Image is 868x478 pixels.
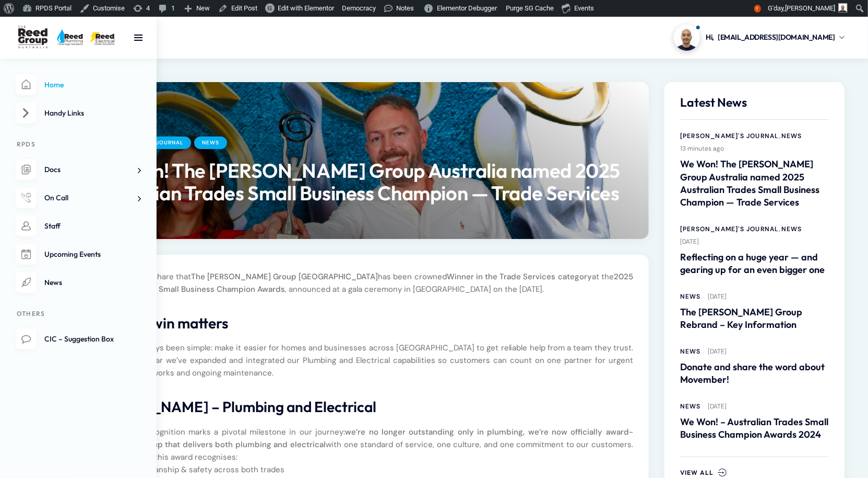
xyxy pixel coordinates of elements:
span: CIC – Suggestion Box [44,334,114,344]
span: Hi, [706,32,715,43]
span: View All [680,469,714,476]
span: [DATE] [708,347,733,356]
span: [DATE] [708,292,733,301]
a: We Won! – Australian Trades Small Business Champion Awards 2024 [680,416,829,441]
a: Upcoming Events [16,244,141,265]
strong: we’re no longer outstanding only in plumbing, we’re now officially award-winning as a group that ... [91,427,633,450]
span: 13 minutes ago [680,144,731,153]
strong: The [PERSON_NAME] Group [GEOGRAPHIC_DATA] [191,271,378,282]
h5: Latest News [680,95,829,120]
a: View All [680,467,727,478]
h2: [PERSON_NAME] – Plumbing and Electrical [91,399,633,415]
span: [PERSON_NAME] [785,4,835,12]
a: News [194,136,227,149]
span: Docs [44,165,61,174]
a: News [680,347,701,356]
h2: Why this win matters [91,315,633,332]
a: On Call [16,187,141,209]
a: News [680,402,701,411]
a: Profile picture of Cristian CHi,[EMAIL_ADDRESS][DOMAIN_NAME] [674,25,845,51]
a: News [16,272,141,293]
li: Quality workmanship & safety across both trades [100,463,633,476]
a: CIC – Suggestion Box [16,328,141,350]
a: News [680,292,701,301]
img: RPDS Portal [16,25,120,50]
a: [PERSON_NAME]'s Journal [680,131,779,141]
span: , [779,225,781,233]
img: Profile picture of Cristian C [674,25,700,51]
span: Staff [44,221,61,231]
span: ! [754,5,761,13]
a: The [PERSON_NAME] Group Rebrand – Key Information [680,306,829,331]
span: News [44,278,62,287]
a: Home [16,74,141,96]
span: Upcoming Events [44,249,101,259]
h1: We Won! The [PERSON_NAME] Group Australia named 2025 Australian Trades Small Business Champion — ... [91,160,633,205]
a: News [781,131,802,141]
a: Docs [16,159,141,180]
a: We Won! The [PERSON_NAME] Group Australia named 2025 Australian Trades Small Business Champion — ... [680,158,829,208]
span: Home [44,80,64,89]
span: , [779,132,781,140]
span: Edit with Elementor [278,4,334,12]
span: [EMAIL_ADDRESS][DOMAIN_NAME] [718,32,835,43]
a: Staff [16,215,141,237]
a: News [781,224,802,234]
a: Handy Links [16,103,141,124]
span: On Call [44,193,68,202]
span: Handy Links [44,108,84,118]
span: [DATE] [708,402,733,411]
a: [PERSON_NAME]'s Journal [680,224,779,234]
a: Reflecting on a huge year — and gearing up for an even bigger one [680,251,829,276]
strong: Winner in the Trade Services category [447,271,592,282]
span: [DATE] [680,237,706,246]
a: Donate and share the word about Movember! [680,361,829,386]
